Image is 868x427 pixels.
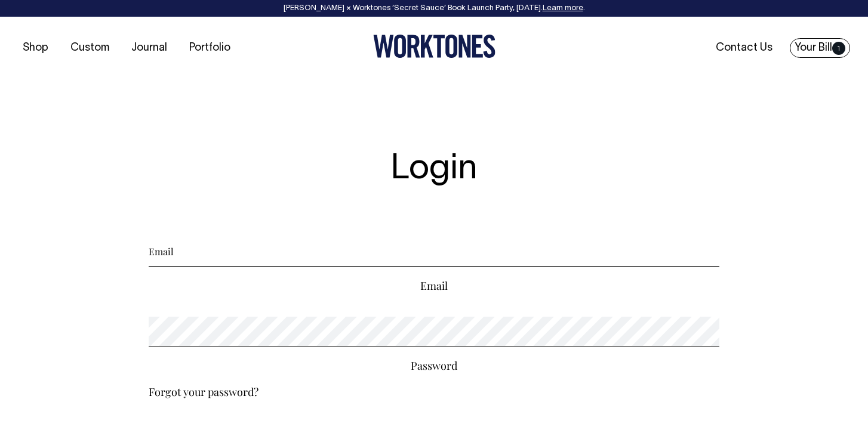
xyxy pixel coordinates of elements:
[411,358,457,373] label: Password
[149,151,719,189] h1: Login
[790,38,850,58] a: Your Bill1
[149,385,258,399] a: Forgot your password?
[149,237,719,267] input: Email
[66,38,114,58] a: Custom
[543,5,583,12] a: Learn more
[420,279,448,293] label: Email
[18,38,53,58] a: Shop
[184,38,235,58] a: Portfolio
[127,38,172,58] a: Journal
[711,38,777,58] a: Contact Us
[832,42,845,55] span: 1
[12,4,856,13] div: [PERSON_NAME] × Worktones ‘Secret Sauce’ Book Launch Party, [DATE]. .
